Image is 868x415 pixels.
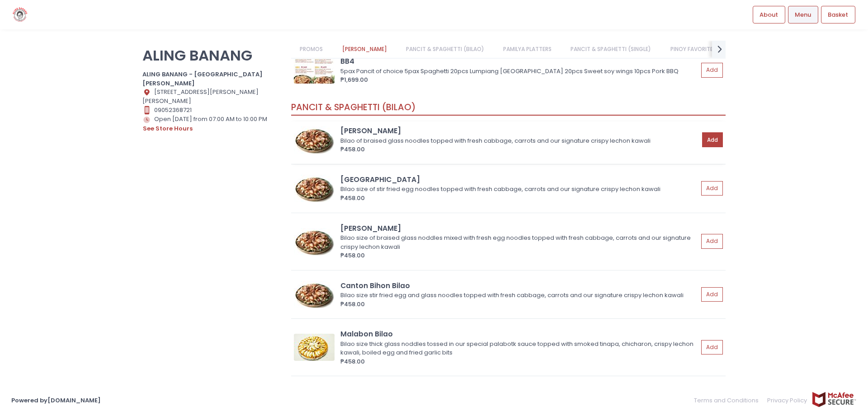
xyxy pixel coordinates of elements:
[340,136,696,145] div: Bilao of braised glass noodles topped with fresh cabbage, carrots and our signature crispy lechon...
[340,194,698,203] div: ₱458.00
[340,233,695,251] div: Bilao size of braised glass noddles mixed with fresh egg noodles topped with fresh cabbage, carro...
[811,392,857,407] img: mcafee-secure
[795,10,811,19] span: Menu
[694,392,763,409] a: Terms and Conditions
[701,181,723,196] button: Add
[142,115,280,134] div: Open [DATE] from 07:00 AM to 10:00 PM
[294,56,335,84] img: BB4
[340,67,695,76] div: 5pax Pancit of choice 5pax Spaghetti 20pcs Lumpiang [GEOGRAPHIC_DATA] 20pcs Sweet soy wings 10pcs...
[340,300,698,309] div: ₱458.00
[333,41,396,58] a: [PERSON_NAME]
[340,145,699,154] div: ₱458.00
[142,124,193,134] button: see store hours
[701,287,723,302] button: Add
[11,396,101,405] a: Powered by[DOMAIN_NAME]
[702,132,723,147] button: Add
[142,70,263,88] b: ALING BANANG - [GEOGRAPHIC_DATA][PERSON_NAME]
[294,126,335,154] img: Bihon Bilao
[562,41,660,58] a: PANCIT & SPAGHETTI (SINGLE)
[142,88,280,106] div: [STREET_ADDRESS][PERSON_NAME][PERSON_NAME]
[340,340,695,357] div: Bilao size thick glass noddles tossed in our special palabotk sauce topped with smoked tinapa, ch...
[291,101,416,113] span: PANCIT & SPAGHETTI (BILAO)
[291,41,332,58] a: PROMOS
[661,41,725,58] a: PINOY FAVORITES
[340,223,698,233] div: [PERSON_NAME]
[701,340,723,355] button: Add
[753,6,785,23] a: About
[495,41,561,58] a: PAMILYA PLATTERS
[397,41,493,58] a: PANCIT & SPAGHETTI (BILAO)
[763,392,812,409] a: Privacy Policy
[11,7,29,23] img: logo
[340,126,699,136] div: [PERSON_NAME]
[294,334,335,361] img: Malabon Bilao
[340,56,698,66] div: BB4
[294,175,335,202] img: Canton
[340,174,698,185] div: [GEOGRAPHIC_DATA]
[340,75,698,84] div: ₱1,699.00
[142,106,280,115] div: 09052368721
[701,234,723,249] button: Add
[828,10,848,19] span: Basket
[788,6,818,23] a: Menu
[340,291,695,300] div: Bilao size stir fried egg and glass noodles topped with fresh cabbage, carrots and our signature ...
[759,10,778,19] span: About
[340,251,698,260] div: ₱458.00
[340,280,698,291] div: Canton Bihon Bilao
[294,228,335,255] img: Miki Bihon Bilao
[340,329,698,339] div: Malabon Bilao
[340,185,695,194] div: Bilao size of stir fried egg noodles topped with fresh cabbage, carrots and our signature crispy ...
[142,47,280,64] p: ALING BANANG
[701,63,723,78] button: Add
[294,281,335,308] img: Canton Bihon Bilao
[340,357,698,366] div: ₱458.00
